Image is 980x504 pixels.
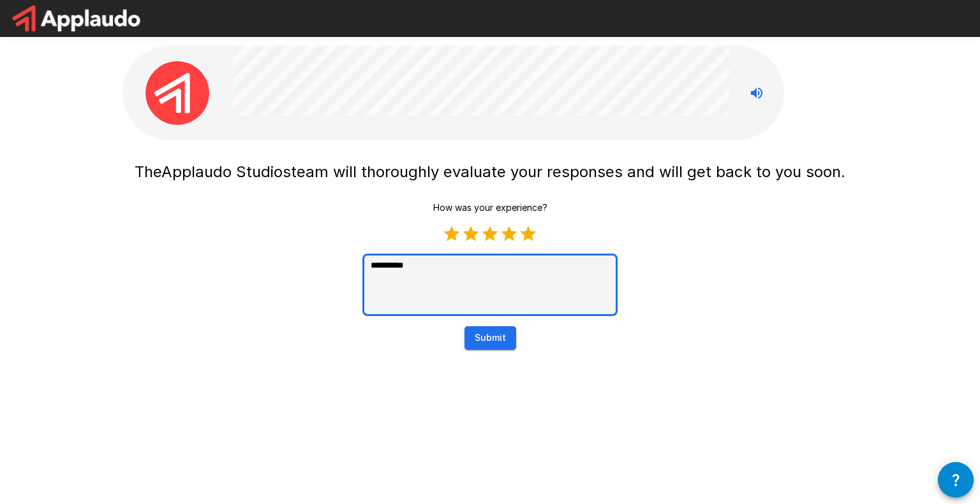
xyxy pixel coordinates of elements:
img: applaudo_avatar.png [145,61,209,125]
span: The [135,162,161,181]
p: How was your experience? [433,201,547,214]
button: Stop reading questions aloud [744,80,769,106]
span: Applaudo Studios [161,162,291,181]
button: Submit [464,326,516,350]
span: team will thoroughly evaluate your responses and will get back to you soon. [291,162,845,181]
